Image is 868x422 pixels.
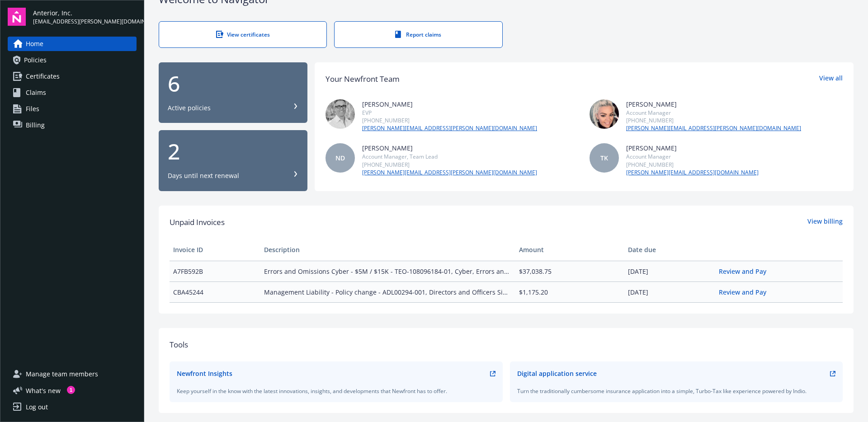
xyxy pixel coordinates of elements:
a: Billing [8,118,137,132]
td: CBA45244 [170,281,260,302]
div: [PHONE_NUMBER] [626,117,801,124]
a: [PERSON_NAME][EMAIL_ADDRESS][PERSON_NAME][DOMAIN_NAME] [362,169,537,177]
button: 2Days until next renewal [159,130,307,191]
td: A7FB592B [170,261,260,281]
a: Review and Pay [719,267,774,276]
div: Report claims [353,31,484,38]
span: ND [335,153,345,163]
a: Manage team members [8,367,137,381]
div: 6 [168,73,298,94]
span: Unpaid Invoices [170,216,225,228]
div: [PERSON_NAME] [626,143,759,153]
div: View certificates [177,31,308,38]
div: [PHONE_NUMBER] [362,161,537,169]
th: Amount [515,239,624,261]
td: [DATE] [624,261,715,281]
td: $1,175.20 [515,281,624,302]
div: 2 [168,141,298,162]
th: Date due [624,239,715,261]
span: Manage team members [26,367,98,381]
span: TK [600,153,608,163]
td: $37,038.75 [515,261,624,281]
div: [PERSON_NAME] [362,99,537,109]
div: Days until next renewal [168,171,239,180]
a: Review and Pay [719,288,774,296]
a: Policies [8,53,137,67]
span: Management Liability - Policy change - ADL00294-001, Directors and Officers Side A Dic - Policy c... [264,287,511,297]
div: Digital application service [517,369,597,378]
a: View all [819,73,843,85]
span: Home [26,37,43,51]
a: Files [8,102,137,116]
a: View billing [807,216,843,228]
div: Account Manager [626,153,759,160]
div: Active policies [168,103,211,113]
a: Certificates [8,69,137,84]
div: Your Newfront Team [325,73,400,85]
div: Tools [170,339,843,351]
img: photo [325,99,355,129]
span: Billing [26,118,45,132]
a: [PERSON_NAME][EMAIL_ADDRESS][PERSON_NAME][DOMAIN_NAME] [626,124,801,132]
span: Errors and Omissions Cyber - $5M / $15K - TEO-108096184-01, Cyber, Errors and Omissions $5M, Cybe... [264,267,511,276]
div: [PERSON_NAME] [626,99,801,109]
div: Log out [26,400,48,414]
div: EVP [362,109,537,117]
a: [PERSON_NAME][EMAIL_ADDRESS][DOMAIN_NAME] [626,169,759,177]
div: [PERSON_NAME] [362,143,537,153]
div: Account Manager, Team Lead [362,153,537,160]
img: navigator-logo.svg [8,8,26,26]
span: Anterior, Inc. [33,8,137,18]
img: photo [590,99,619,129]
div: Turn the traditionally cumbersome insurance application into a simple, Turbo-Tax like experience ... [517,387,836,395]
a: Claims [8,85,137,100]
th: Invoice ID [170,239,260,261]
button: What's new1 [8,386,75,395]
th: Description [260,239,515,261]
span: Policies [24,53,47,67]
div: Account Manager [626,109,801,117]
span: Claims [26,85,46,100]
div: [PHONE_NUMBER] [626,161,759,169]
button: Anterior, Inc.[EMAIL_ADDRESS][PERSON_NAME][DOMAIN_NAME] [33,8,137,26]
span: Certificates [26,69,60,84]
td: [DATE] [624,281,715,302]
div: 1 [67,386,75,394]
button: 6Active policies [159,62,307,123]
a: Report claims [334,21,502,48]
div: Keep yourself in the know with the latest innovations, insights, and developments that Newfront h... [177,387,495,395]
div: [PHONE_NUMBER] [362,117,537,124]
span: Files [26,102,39,116]
div: Newfront Insights [177,369,232,378]
span: What ' s new [26,386,61,395]
a: View certificates [159,21,327,48]
span: [EMAIL_ADDRESS][PERSON_NAME][DOMAIN_NAME] [33,18,137,26]
a: [PERSON_NAME][EMAIL_ADDRESS][PERSON_NAME][DOMAIN_NAME] [362,124,537,132]
a: Home [8,37,137,51]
